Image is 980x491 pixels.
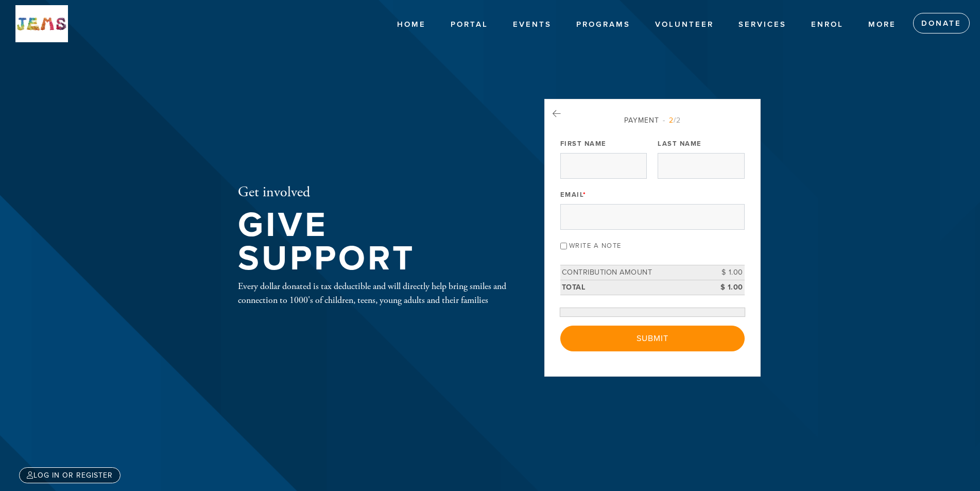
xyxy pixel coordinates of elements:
[389,15,434,35] a: Home
[731,15,794,35] a: Services
[663,116,681,125] span: /2
[560,139,607,148] label: First Name
[19,467,121,483] a: Log in or register
[698,280,745,295] td: $ 1.00
[569,15,638,35] a: Programs
[505,15,559,35] a: Events
[569,242,622,250] label: Write a note
[583,191,587,199] span: This field is required.
[669,116,674,125] span: 2
[647,15,721,35] a: Volunteer
[658,139,702,148] label: Last Name
[560,265,698,280] td: Contribution Amount
[913,13,970,33] a: Donate
[443,15,496,35] a: Portal
[560,326,745,351] input: Submit
[560,115,745,126] div: Payment
[238,184,511,201] h2: Get involved
[861,15,904,35] a: More
[15,5,68,42] img: New%20test.jpg
[698,265,745,280] td: $ 1.00
[560,190,587,199] label: Email
[238,279,511,307] div: Every dollar donated is tax deductible and will directly help bring smiles and connection to 1000...
[803,15,851,35] a: Enrol
[560,280,698,295] td: Total
[238,209,511,275] h1: Give Support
